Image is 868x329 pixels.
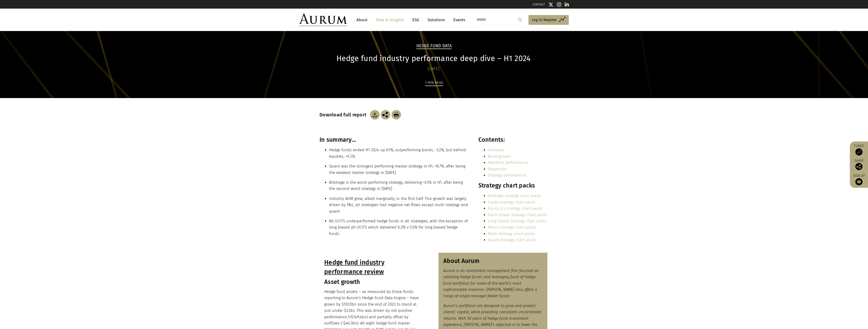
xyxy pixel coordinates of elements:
[488,206,543,211] a: Equity l/s strategy chart packs
[488,173,526,178] a: Strategy performance
[324,278,424,286] h3: Asset growth
[855,148,863,156] img: Access Funds
[329,196,468,214] li: Industry AUM grew, albeit marginally, in the first half. This growth was largely driven by P&L; a...
[532,17,557,23] span: Log in/Register
[443,268,539,298] em: Aurum is an investment management firm focused on selecting hedge funds and managing fund of hedg...
[354,16,370,24] a: About
[565,2,569,7] img: Linkedin icon
[852,174,866,185] a: Sign up
[852,144,866,156] a: Funds
[425,80,443,86] div: 5 min read
[478,182,547,189] h3: Strategy chart packs
[319,66,547,72] div: [DATE]
[488,238,536,242] a: Quant strategy chart packs
[299,13,347,26] img: Aurum
[488,225,536,230] a: Macro strategy chart packs
[488,154,511,159] a: Asset growth
[319,112,369,118] h3: Download full report
[488,219,547,223] a: Long biased strategy chart packs
[488,167,507,171] a: Dispersion
[488,231,535,236] a: Multi-strategy chart packs
[410,16,422,24] a: ESG
[319,136,468,143] h3: In summary…
[855,178,863,185] img: Sign up to our newsletter
[392,110,401,120] img: Download Article
[488,200,536,204] a: Credit strategy chart packs
[852,159,866,170] div: Share
[855,163,863,170] img: Share this post
[515,15,525,25] input: Submit
[329,179,468,192] li: Arbitrage is the worst performing strategy, delivering +2.1% in H1, after being the second-worst ...
[416,43,452,49] h2: Hedge Fund Data
[443,257,543,265] h3: About Aurum
[329,163,468,176] li: Quant was the strongest performing master strategy in H1, +8.7%, after being the weakest master s...
[488,148,505,152] a: Summary
[533,3,545,6] a: CONTACT
[425,16,447,24] a: Solutions
[370,110,380,120] img: Download Article
[549,2,553,7] img: Twitter icon
[319,54,547,63] h1: Hedge fund industry performance deep dive – H1 2024
[478,136,547,143] h3: Contents:
[557,2,561,7] img: Instagram icon
[528,15,569,25] a: Log in/Register
[373,16,406,24] a: Data & Insights
[329,218,468,237] li: Alt UCITS underperformed hedge funds in all strategies, with the exception of long biased alt UCI...
[329,147,468,160] li: Hedge funds ended H1 2024 up 6.1%, outperforming bonds, -3.2%, but behind equities, +9.2%
[488,213,547,217] a: Event driven strategy chart packs
[381,110,390,120] img: Share this post
[451,16,465,24] a: Events
[324,259,384,276] u: Hedge fund industry performance review
[488,193,541,198] a: Arbitrage strategy chart packs
[488,160,528,165] a: Headline performance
